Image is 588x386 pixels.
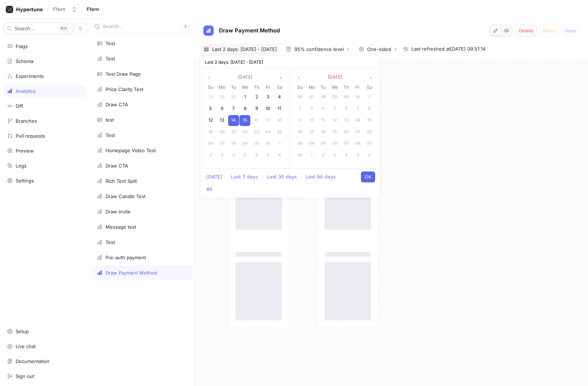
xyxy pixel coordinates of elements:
[255,152,258,158] span: 6
[295,150,306,161] div: 30
[239,150,250,161] div: 5
[294,138,306,150] div: 23 Nov 2025
[278,94,281,99] span: 4
[216,92,227,103] div: 29
[294,126,306,138] div: 16 Nov 2025
[251,91,262,103] div: 02 Oct 2025
[216,127,227,138] div: 20
[309,141,314,146] span: 24
[15,26,35,31] span: Search...
[266,117,270,123] span: 17
[306,138,317,149] div: 24
[278,106,281,111] span: 11
[209,106,212,111] span: 5
[221,106,223,111] span: 6
[216,103,227,114] div: 6
[239,103,251,115] div: 08 Oct 2025
[364,138,375,149] div: 29
[228,103,239,114] div: 7
[267,152,269,158] span: 7
[355,94,360,99] span: 31
[352,103,364,115] div: 07 Nov 2025
[274,150,285,161] div: 8
[232,106,235,111] span: 7
[219,28,280,34] span: Draw Payment Method
[352,126,364,138] div: 21 Nov 2025
[205,115,216,126] div: 12 Oct 2025
[263,115,274,126] div: 17
[228,103,239,115] div: 07 Oct 2025
[103,23,181,30] input: Search...
[306,103,318,115] div: 03 Nov 2025
[363,126,375,138] div: 22 Nov 2025
[251,150,262,161] div: 6
[317,103,329,115] div: 04 Nov 2025
[274,103,285,115] div: 11 Oct 2025
[244,106,246,111] span: 8
[306,126,318,138] div: 17 Nov 2025
[369,75,373,80] svg: angle right
[364,127,375,138] div: 22
[363,115,375,126] div: 15 Nov 2025
[263,172,301,182] button: Last 30 days
[239,91,251,103] div: 01 Oct 2025
[277,129,282,134] span: 25
[228,91,239,103] div: 30 Sep 2025
[299,106,301,111] span: 2
[318,103,329,114] div: 4
[251,103,262,115] div: 09 Oct 2025
[209,152,212,158] span: 2
[562,25,579,36] button: Save
[228,138,239,149] div: 28
[205,91,216,103] div: 28 Sep 2025
[543,28,556,33] span: Reset
[208,117,213,123] span: 12
[242,141,247,146] span: 29
[317,115,329,126] div: 11 Nov 2025
[263,92,274,103] div: 3
[298,94,303,99] span: 26
[306,150,318,161] div: 01 Dec 2025
[231,129,236,134] span: 21
[516,25,537,36] button: Delete
[243,117,247,123] span: 15
[321,141,326,146] span: 25
[205,92,216,103] div: 28
[332,94,337,99] span: 29
[306,91,318,103] div: 27 Oct 2025
[274,138,285,150] div: 01 Nov 2025
[231,117,236,123] span: 14
[4,355,86,367] a: Documentation
[357,152,359,158] span: 5
[310,129,314,134] span: 17
[333,106,336,111] span: 5
[341,138,352,150] div: 27 Nov 2025
[412,46,485,53] span: Last refreshed at [DATE] 09:51:14
[341,115,352,126] div: 13
[219,129,225,134] span: 20
[279,75,283,80] svg: angle right
[352,91,364,103] div: 31 Oct 2025
[205,83,285,161] div: Oct 2025
[329,103,341,115] div: 05 Nov 2025
[283,44,353,55] button: 95% confidence level
[58,25,69,32] div: K
[254,117,259,123] span: 16
[329,150,341,161] div: 03 Dec 2025
[16,358,49,364] div: Documentation
[216,138,227,149] div: 27
[352,127,363,138] div: 21
[239,126,251,138] div: 22 Oct 2025
[239,115,251,126] div: 15 Oct 2025
[263,150,274,161] div: 7
[352,92,363,103] div: 31
[310,106,313,111] span: 3
[368,106,371,111] span: 8
[352,103,363,114] div: 7
[251,103,262,114] div: 9
[329,115,341,126] div: 12 Nov 2025
[355,117,360,123] span: 14
[274,138,285,149] div: 1
[341,127,352,138] div: 20
[294,83,375,161] div: Nov 2025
